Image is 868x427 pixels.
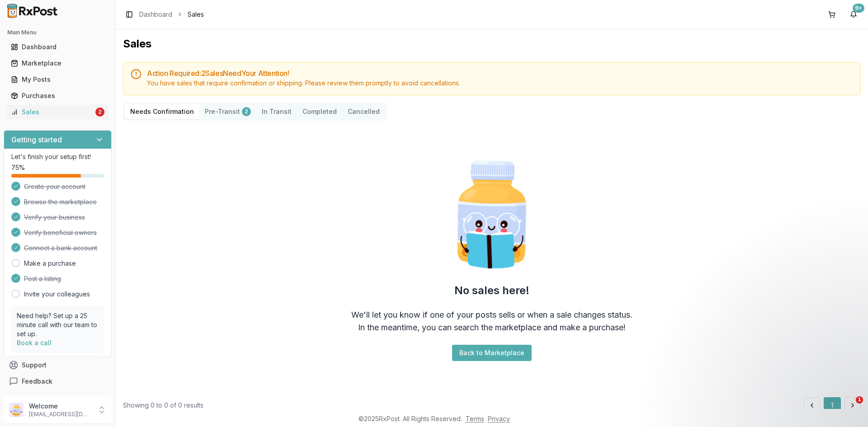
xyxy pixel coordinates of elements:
[11,163,25,172] span: 75 %
[123,401,203,410] div: Showing 0 to 0 of 0 results
[4,357,112,373] button: Support
[256,104,297,119] button: In Transit
[11,59,104,68] div: Marketplace
[147,70,853,77] h5: Action Required: 2 Sale s Need Your Attention!
[24,274,61,283] span: Post a listing
[351,309,632,321] div: We'll let you know if one of your posts sells or when a sale changes status.
[24,197,97,206] span: Browse the marketplace
[95,108,104,117] div: 2
[846,7,861,22] button: 9+
[7,39,108,55] a: Dashboard
[199,104,256,119] button: Pre-Transit
[188,10,204,19] span: Sales
[17,311,99,338] p: Need help? Set up a 25 minute call with our team to set up.
[342,104,385,119] button: Cancelled
[11,75,104,84] div: My Posts
[452,345,532,361] button: Back to Marketplace
[11,108,94,117] div: Sales
[7,55,108,71] a: Marketplace
[488,415,510,422] a: Privacy
[29,402,92,411] p: Welcome
[17,339,52,347] a: Book a call
[11,42,104,52] div: Dashboard
[24,244,97,253] span: Connect a bank account
[4,72,112,87] button: My Posts
[24,228,97,237] span: Verify beneficial owners
[24,259,76,268] a: Make a purchase
[856,396,863,404] span: 1
[123,37,861,51] h1: Sales
[147,79,853,88] div: You have sales that require confirmation or shipping. Please review them promptly to avoid cancel...
[7,88,108,104] a: Purchases
[7,29,108,36] h2: Main Menu
[853,4,864,13] div: 9+
[824,397,841,413] button: 1
[358,321,626,334] div: In the meantime, you can search the marketplace and make a purchase!
[434,157,550,272] img: Smart Pill Bottle
[125,104,199,119] button: Needs Confirmation
[11,91,104,100] div: Purchases
[4,373,112,389] button: Feedback
[4,89,112,103] button: Purchases
[24,182,85,191] span: Create your account
[7,71,108,88] a: My Posts
[11,134,62,145] h3: Getting started
[7,104,108,120] a: Sales2
[29,411,92,418] p: [EMAIL_ADDRESS][DOMAIN_NAME]
[466,415,484,422] a: Terms
[4,40,112,54] button: Dashboard
[4,105,112,119] button: Sales2
[297,104,342,119] button: Completed
[4,4,61,18] img: RxPost Logo
[242,107,251,116] div: 2
[24,213,85,222] span: Verify your business
[4,56,112,70] button: Marketplace
[24,290,90,299] a: Invite your colleagues
[139,10,172,19] a: Dashboard
[11,152,104,161] p: Let's finish your setup first!
[454,283,529,298] h2: No sales here!
[22,377,52,386] span: Feedback
[9,403,24,417] img: User avatar
[139,10,204,19] nav: breadcrumb
[837,396,859,418] iframe: Intercom live chat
